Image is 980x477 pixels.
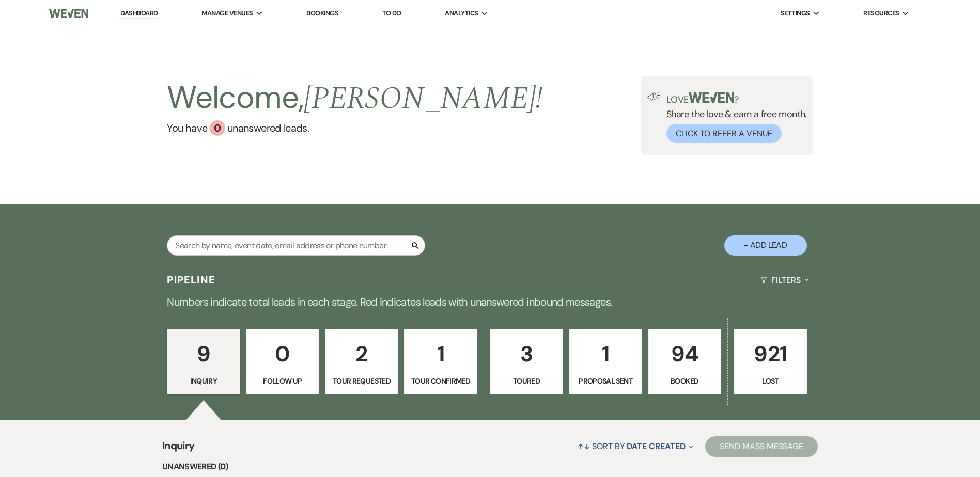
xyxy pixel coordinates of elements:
[576,375,635,387] p: Proposal Sent
[162,460,818,473] li: Unanswered (0)
[118,294,862,310] p: Numbers indicate total leads in each stage. Red indicates leads with unanswered inbound messages.
[325,329,398,395] a: 2Tour Requested
[741,375,800,387] p: Lost
[445,8,478,19] span: Analytics
[167,76,542,120] h2: Welcome,
[411,375,470,387] p: Tour Confirmed
[167,273,215,287] h3: Pipeline
[253,337,312,371] p: 0
[648,329,721,395] a: 94Booked
[332,337,391,371] p: 2
[573,433,697,460] button: Sort By Date Created
[246,329,319,395] a: 0Follow Up
[576,337,635,371] p: 1
[411,337,470,371] p: 1
[49,3,88,24] img: Weven Logo
[660,92,807,143] div: Share the love & earn a free month.
[497,375,556,387] p: Toured
[781,8,810,19] span: Settings
[306,9,338,18] a: Bookings
[724,235,807,256] button: + Add Lead
[497,337,556,371] p: 3
[120,9,158,19] a: Dashboard
[863,8,899,19] span: Resources
[705,436,818,457] button: Send Mass Message
[210,120,225,136] div: 0
[167,120,542,136] a: You have 0 unanswered leads.
[382,9,401,18] a: To Do
[655,375,714,387] p: Booked
[174,337,233,371] p: 9
[756,266,813,294] button: Filters
[655,337,714,371] p: 94
[647,92,660,101] img: loud-speaker-illustration.svg
[167,329,240,395] a: 9Inquiry
[666,92,807,104] p: Love ?
[666,124,782,143] button: Click to Refer a Venue
[578,441,590,452] span: ↑↓
[162,438,195,460] span: Inquiry
[332,375,391,387] p: Tour Requested
[569,329,642,395] a: 1Proposal Sent
[174,375,233,387] p: Inquiry
[404,329,477,395] a: 1Tour Confirmed
[689,92,735,103] img: weven-logo-green.svg
[201,8,253,19] span: Manage Venues
[167,235,425,256] input: Search by name, event date, email address or phone number
[304,75,542,122] span: [PERSON_NAME] !
[627,441,685,452] span: Date Created
[490,329,563,395] a: 3Toured
[741,337,800,371] p: 921
[253,375,312,387] p: Follow Up
[734,329,807,395] a: 921Lost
